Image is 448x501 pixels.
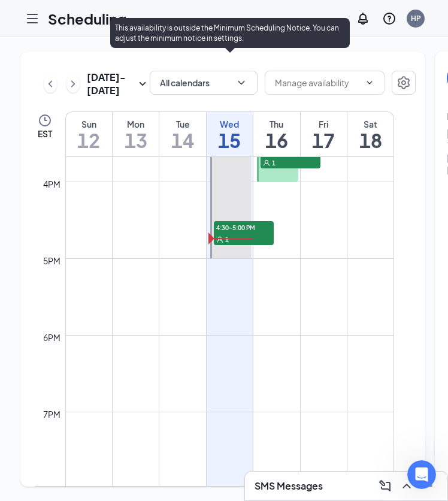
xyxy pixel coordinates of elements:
svg: User [216,236,223,243]
h3: SMS Messages [255,479,323,493]
h1: 16 [253,130,299,150]
a: October 16, 2025 [253,112,299,156]
h1: 13 [113,130,159,150]
input: Manage availability [275,76,360,89]
svg: ChevronDown [235,77,247,89]
div: Fri [301,118,347,130]
span: EST [38,128,52,140]
svg: Hamburger [25,11,40,26]
a: October 18, 2025 [347,112,393,156]
a: October 14, 2025 [159,112,205,156]
svg: ChevronDown [365,78,374,87]
div: Tue [159,118,205,130]
a: Settings [392,71,416,97]
h1: 17 [301,130,347,150]
span: 4:30-5:00 PM [214,221,274,233]
div: Sun [66,118,112,130]
div: HP [411,13,421,23]
div: Thu [253,118,299,130]
h1: Scheduling [48,8,127,29]
a: October 13, 2025 [113,112,159,156]
svg: Clock [38,113,52,128]
div: 7pm [41,408,63,421]
h3: [DATE] - [DATE] [87,71,135,97]
button: All calendarsChevronDown [150,71,258,95]
svg: ChevronRight [67,77,79,91]
div: 8pm [41,484,63,497]
div: Mon [113,118,159,130]
div: Wed [207,118,253,130]
span: 1 [272,159,276,167]
svg: ChevronLeft [44,77,56,91]
div: Sat [347,118,393,130]
a: October 17, 2025 [301,112,347,156]
svg: SmallChevronDown [135,77,150,91]
div: 5pm [41,254,63,267]
div: This availability is outside the Minimum Scheduling Notice. You can adjust the minimum notice in ... [110,18,350,48]
svg: ChevronUp [399,479,414,493]
h1: 15 [207,130,253,150]
button: ChevronLeft [44,75,57,93]
h1: 14 [159,130,205,150]
h1: 18 [347,130,393,150]
iframe: Intercom live chat [407,460,436,489]
svg: Settings [396,76,411,90]
span: 1 [225,236,229,244]
svg: QuestionInfo [382,11,396,26]
a: October 12, 2025 [66,112,112,156]
button: Settings [392,71,416,95]
button: ChevronUp [397,476,416,496]
svg: ComposeMessage [378,479,392,493]
button: ComposeMessage [376,476,395,496]
div: 6pm [41,331,63,344]
svg: Notifications [356,11,370,26]
button: ChevronRight [66,75,80,93]
h1: 12 [66,130,112,150]
div: 4pm [41,177,63,191]
svg: User [263,159,270,167]
a: October 15, 2025 [207,112,253,156]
